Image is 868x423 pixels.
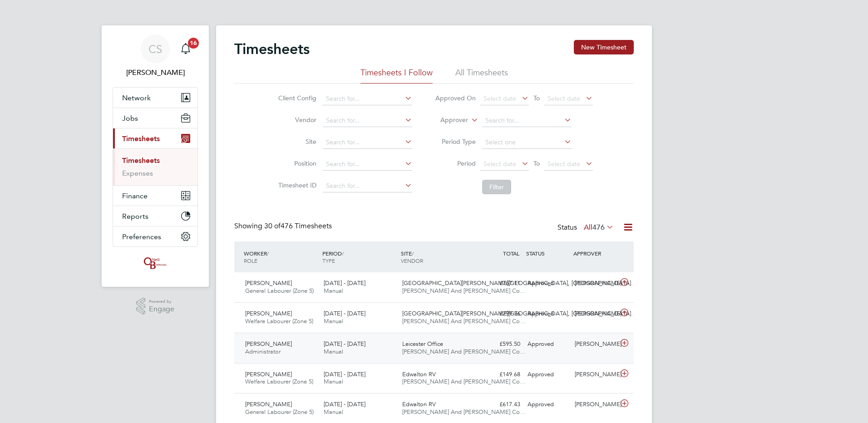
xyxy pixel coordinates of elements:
[122,212,148,221] span: Reports
[482,180,511,194] button: Filter
[113,128,197,148] button: Timesheets
[402,348,526,355] span: [PERSON_NAME] And [PERSON_NAME] Co…
[402,310,637,317] span: [GEOGRAPHIC_DATA][PERSON_NAME][GEOGRAPHIC_DATA], [GEOGRAPHIC_DATA]…
[245,317,313,325] span: Welfare Labourer (Zone 5)
[113,186,197,206] button: Finance
[399,245,477,269] div: SITE
[122,156,160,165] a: Timesheets
[276,138,316,146] label: Site
[342,250,344,257] span: /
[324,310,365,317] span: [DATE] - [DATE]
[324,340,365,348] span: [DATE] - [DATE]
[402,287,526,295] span: [PERSON_NAME] And [PERSON_NAME] Co…
[477,367,524,382] div: £149.68
[264,221,281,231] span: 30 of
[113,256,198,271] a: Go to home page
[245,310,292,317] span: [PERSON_NAME]
[402,408,526,416] span: [PERSON_NAME] And [PERSON_NAME] Co…
[188,38,199,49] span: 16
[477,306,524,321] div: £299.36
[234,40,310,58] h2: Timesheets
[324,408,343,416] span: Manual
[402,279,637,287] span: [GEOGRAPHIC_DATA][PERSON_NAME][GEOGRAPHIC_DATA], [GEOGRAPHIC_DATA]…
[547,94,580,103] span: Select date
[245,348,281,355] span: Administrator
[477,276,524,291] div: £767.11
[455,67,508,84] li: All Timesheets
[435,159,476,167] label: Period
[571,276,618,291] div: [PERSON_NAME]
[122,93,151,102] span: Network
[245,279,292,287] span: [PERSON_NAME]
[402,378,526,385] span: [PERSON_NAME] And [PERSON_NAME] Co…
[360,67,433,84] li: Timesheets I Follow
[149,298,174,305] span: Powered by
[264,221,332,231] span: 476 Timesheets
[113,108,197,128] button: Jobs
[113,206,197,226] button: Reports
[574,40,634,54] button: New Timesheet
[524,337,571,352] div: Approved
[482,136,572,149] input: Select one
[571,306,618,321] div: [PERSON_NAME]
[592,223,605,232] span: 476
[122,114,138,123] span: Jobs
[571,367,618,382] div: [PERSON_NAME]
[571,245,618,261] div: APPROVER
[102,25,209,287] nav: Main navigation
[324,348,343,355] span: Manual
[245,400,292,408] span: [PERSON_NAME]
[234,221,334,231] div: Showing
[524,245,571,261] div: STATUS
[148,43,162,55] span: CS
[323,158,412,171] input: Search for...
[323,136,412,149] input: Search for...
[149,305,174,313] span: Engage
[244,257,257,264] span: ROLE
[531,92,542,104] span: To
[482,114,572,127] input: Search for...
[142,256,168,271] img: oneillandbrennan-logo-retina.png
[113,88,197,108] button: Network
[245,340,292,348] span: [PERSON_NAME]
[427,116,468,125] label: Approver
[267,250,269,257] span: /
[245,287,314,295] span: General Labourer (Zone 5)
[177,34,195,64] a: 16
[584,223,614,232] label: All
[401,257,423,264] span: VENDOR
[320,245,399,269] div: PERIOD
[324,279,365,287] span: [DATE] - [DATE]
[503,250,519,257] span: TOTAL
[402,400,436,408] span: Edwalton RV
[524,397,571,412] div: Approved
[531,157,542,169] span: To
[323,93,412,105] input: Search for...
[571,397,618,412] div: [PERSON_NAME]
[435,94,476,102] label: Approved On
[276,181,316,189] label: Timesheet ID
[324,287,343,295] span: Manual
[122,232,161,241] span: Preferences
[571,337,618,352] div: [PERSON_NAME]
[547,160,580,168] span: Select date
[524,367,571,382] div: Approved
[477,337,524,352] div: £595.50
[412,250,414,257] span: /
[122,134,160,143] span: Timesheets
[324,370,365,378] span: [DATE] - [DATE]
[113,148,197,185] div: Timesheets
[322,257,335,264] span: TYPE
[402,340,443,348] span: Leicester Office
[245,378,313,385] span: Welfare Labourer (Zone 5)
[323,114,412,127] input: Search for...
[477,397,524,412] div: £617.43
[323,180,412,192] input: Search for...
[276,94,316,102] label: Client Config
[324,378,343,385] span: Manual
[402,317,526,325] span: [PERSON_NAME] And [PERSON_NAME] Co…
[557,221,616,234] div: Status
[524,306,571,321] div: Approved
[242,245,320,269] div: WORKER
[435,138,476,146] label: Period Type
